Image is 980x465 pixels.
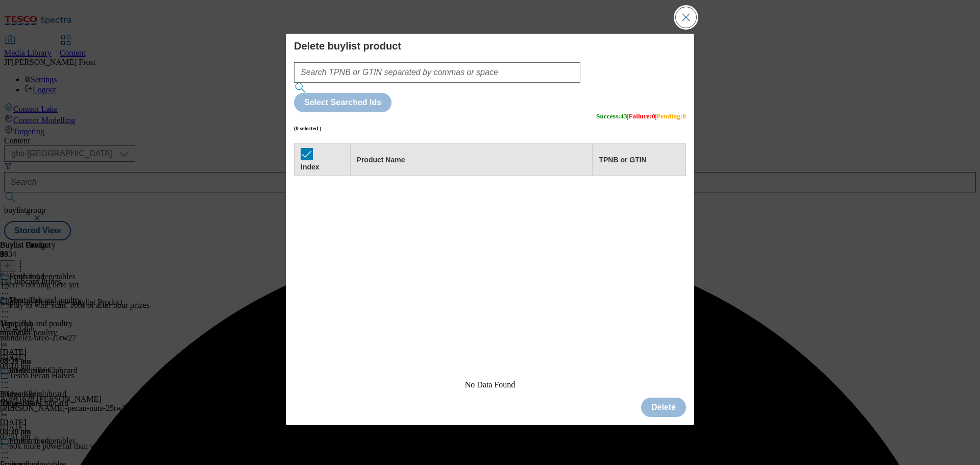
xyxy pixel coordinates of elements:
div: Modal [286,34,694,426]
div: No Data Found [294,380,686,389]
div: Index [301,163,344,172]
h4: Delete buylist product [294,40,686,52]
button: Close Modal [676,7,696,28]
div: Product Name [357,156,586,165]
span: Pending : 0 [656,112,686,120]
button: Delete [641,398,686,417]
span: Success : 43 [596,112,627,120]
input: Search TPNB or GTIN separated by commas or space [294,62,580,83]
h5: | | [596,112,686,144]
button: Select Searched Ids [294,93,391,112]
div: TPNB or GTIN [599,156,679,165]
span: Failure : 0 [628,112,655,120]
h6: (0 selected ) [294,125,322,131]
